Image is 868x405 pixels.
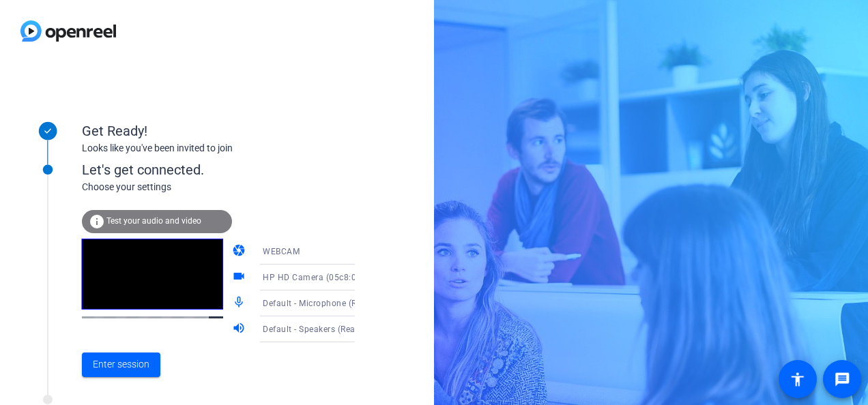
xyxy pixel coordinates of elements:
span: Test your audio and video [106,216,201,226]
div: Choose your settings [82,180,383,194]
mat-icon: volume_up [232,321,248,337]
span: Enter session [93,357,149,372]
mat-icon: videocam [232,269,248,286]
span: Default - Speakers (Realtek(R) Audio) [263,323,410,334]
mat-icon: mic_none [232,295,248,312]
div: Looks like you've been invited to join [82,141,355,155]
div: Let's get connected. [82,160,383,180]
button: Enter session [82,352,160,377]
span: Default - Microphone (Realtek(R) Audio) [263,297,421,308]
span: HP HD Camera (05c8:0b06) [263,271,375,282]
mat-icon: info [89,213,105,230]
div: Get Ready! [82,121,355,141]
mat-icon: accessibility [790,371,806,387]
span: WEBCAM [263,247,300,256]
mat-icon: message [834,371,850,387]
mat-icon: camera [232,243,248,260]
